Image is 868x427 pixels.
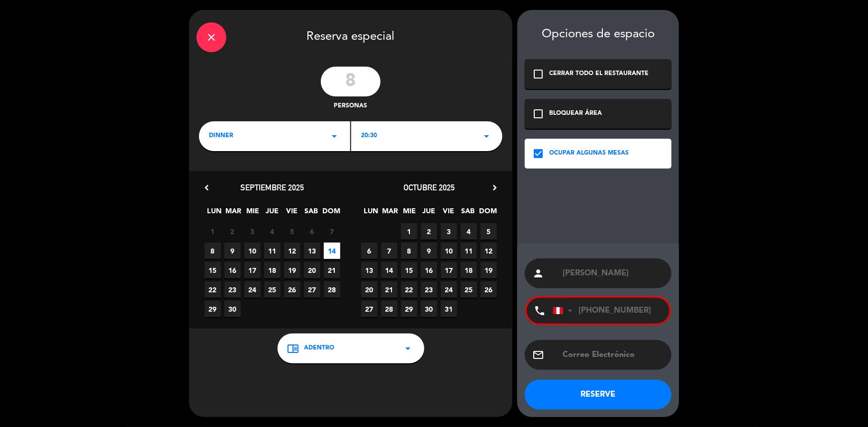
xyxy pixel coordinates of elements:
input: Nombre [562,266,664,280]
i: check_box_outline_blank [532,108,544,120]
span: 28 [324,281,340,298]
i: arrow_drop_down [402,342,414,354]
span: 22 [204,281,221,298]
span: 5 [481,223,497,240]
span: SAB [460,205,476,222]
span: 20 [304,262,320,278]
span: 31 [441,301,457,317]
span: 25 [461,281,477,298]
span: 18 [264,262,281,278]
i: arrow_drop_down [328,130,340,142]
input: Teléfono [553,298,662,324]
span: 21 [324,262,340,278]
span: 18 [461,262,477,278]
span: 6 [361,243,378,259]
span: 15 [401,262,417,278]
span: 13 [361,262,378,278]
span: 29 [401,301,417,317]
button: RESERVE [525,380,672,410]
span: 2 [224,223,241,240]
span: septiembre 2025 [241,182,304,192]
span: 24 [441,281,457,298]
span: 6 [304,223,320,240]
span: 23 [224,281,241,298]
span: 12 [284,243,300,259]
span: 30 [421,301,437,317]
i: phone [534,305,546,317]
div: Reserva especial [189,10,512,62]
span: 11 [264,243,281,259]
span: 23 [421,281,437,298]
span: 27 [361,301,378,317]
span: 4 [264,223,281,240]
span: 17 [244,262,261,278]
span: octubre 2025 [403,182,455,192]
span: 14 [381,262,397,278]
span: 27 [304,281,320,298]
span: MAR [382,205,398,222]
span: 20:30 [361,131,377,141]
i: chrome_reader_mode [288,342,299,354]
span: dinner [209,131,233,141]
span: 20 [361,281,378,298]
div: BLOQUEAR ÁREA [549,109,602,119]
span: 3 [441,223,457,240]
span: MIE [245,205,261,222]
span: SAB [303,205,319,222]
span: 8 [204,243,221,259]
span: 25 [264,281,281,298]
span: 11 [461,243,477,259]
i: arrow_drop_down [481,130,492,142]
div: Opciones de espacio [525,27,672,42]
span: DOM [479,205,495,222]
span: LUN [206,205,222,222]
span: 13 [304,243,320,259]
span: 21 [381,281,397,298]
i: chevron_right [489,182,500,193]
span: LUN [363,205,379,222]
span: 1 [204,223,221,240]
span: 28 [381,301,397,317]
span: 15 [204,262,221,278]
span: personas [334,101,368,111]
input: Correo Electrónico [562,348,664,362]
span: 8 [401,243,417,259]
span: 3 [244,223,261,240]
span: 10 [244,243,261,259]
span: 7 [381,243,397,259]
span: 9 [421,243,437,259]
span: ADENTRO [304,343,335,353]
span: 9 [224,243,241,259]
span: DOM [322,205,339,222]
span: 7 [324,223,340,240]
span: JUE [264,205,281,222]
span: 22 [401,281,417,298]
span: 16 [421,262,437,278]
span: 2 [421,223,437,240]
span: 24 [244,281,261,298]
i: close [205,31,217,43]
i: email [532,349,544,361]
div: CERRAR TODO EL RESTAURANTE [549,69,649,79]
i: check_box_outline_blank [532,68,544,80]
span: 29 [204,301,221,317]
span: 4 [461,223,477,240]
i: chevron_left [201,182,212,193]
span: 17 [441,262,457,278]
i: person [532,267,544,279]
span: 16 [224,262,241,278]
span: VIE [284,205,300,222]
span: VIE [440,205,457,222]
span: 19 [284,262,300,278]
span: 10 [441,243,457,259]
i: check_box [532,148,544,160]
div: OCUPAR ALGUNAS MESAS [549,149,629,159]
span: 14 [324,243,340,259]
span: 30 [224,301,241,317]
span: 12 [481,243,497,259]
span: MAR [225,205,242,222]
span: 26 [284,281,300,298]
span: JUE [421,205,437,222]
span: MIE [401,205,418,222]
input: 0 [321,67,381,96]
